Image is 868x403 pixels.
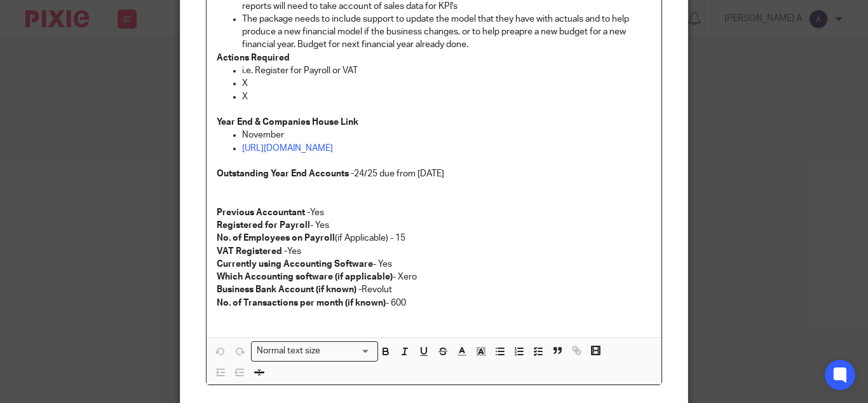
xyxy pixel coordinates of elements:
p: The package needs to include support to update the model that they have with actuals and to help ... [242,13,651,52]
p: X [242,90,651,103]
strong: Which Accounting software (if applicable) [217,272,393,281]
strong: No. of Employees on Payroll [217,234,335,243]
a: [URL][DOMAIN_NAME] [242,144,333,153]
strong: Business Bank Account (if known) - [217,285,362,294]
p: Revolut [217,283,651,296]
div: Search for option [251,341,378,361]
strong: Year End & Companies House Link [217,118,358,127]
strong: Previous Accountant - [217,208,310,217]
strong: No. of Transactions per month (if known) [217,299,386,308]
p: November [242,129,651,141]
p: Yes [217,245,651,258]
strong: Actions Required [217,53,290,62]
p: - Yes [217,219,651,232]
p: - 600 [217,297,651,309]
p: i.e. Register for Payroll or VAT [242,64,651,77]
strong: Outstanding Year End Accounts - [217,169,354,178]
p: X [242,77,651,90]
strong: Registered for Payroll [217,221,310,230]
p: - Yes [217,258,651,271]
p: - Xero [217,271,651,283]
span: Normal text size [254,344,323,358]
strong: Currently using Accounting Software [217,260,373,269]
p: 24/25 due from [DATE] [217,167,651,180]
p: (if Applicable) - 15 [217,232,651,244]
strong: VAT Registered - [217,247,287,256]
input: Search for option [325,344,370,358]
p: Yes [217,206,651,219]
